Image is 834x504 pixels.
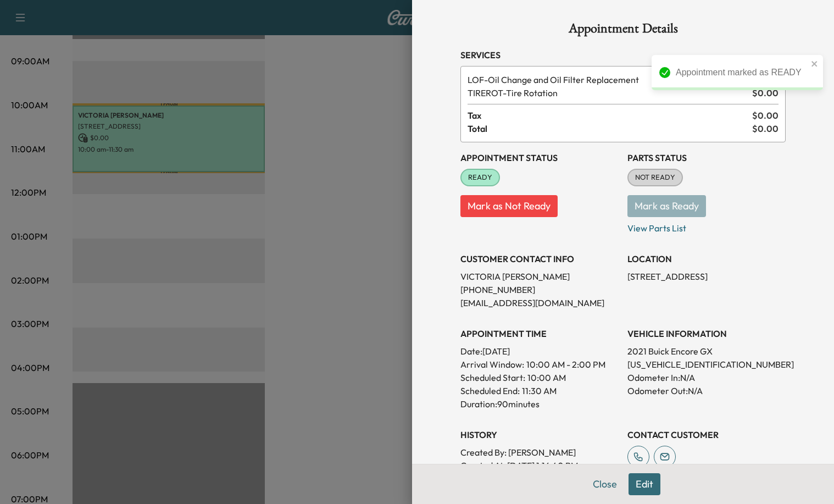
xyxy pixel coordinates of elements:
[460,358,619,371] p: Arrival Window:
[460,345,619,358] p: Date: [DATE]
[460,384,520,397] p: Scheduled End:
[627,217,786,235] p: View Parts List
[460,446,619,459] p: Created By : [PERSON_NAME]
[627,384,786,397] p: Odometer Out: N/A
[629,172,682,183] span: NOT READY
[460,151,619,164] h3: Appointment Status
[627,428,786,441] h3: CONTACT CUSTOMER
[752,122,779,135] span: $ 0.00
[460,270,619,283] p: VICTORIA [PERSON_NAME]
[752,109,779,122] span: $ 0.00
[460,428,619,441] h3: History
[460,252,619,265] h3: CUSTOMER CONTACT INFO
[627,270,786,283] p: [STREET_ADDRESS]
[627,252,786,265] h3: LOCATION
[526,358,605,371] span: 10:00 AM - 2:00 PM
[460,283,619,296] p: [PHONE_NUMBER]
[627,358,786,371] p: [US_VEHICLE_IDENTIFICATION_NUMBER]
[460,48,786,62] h3: Services
[460,397,619,411] p: Duration: 90 minutes
[522,384,557,397] p: 11:30 AM
[468,122,752,135] span: Total
[468,73,748,86] span: Oil Change and Oil Filter Replacement
[460,327,619,340] h3: APPOINTMENT TIME
[527,371,566,384] p: 10:00 AM
[468,86,748,99] span: Tire Rotation
[627,151,786,164] h3: Parts Status
[811,59,819,68] button: close
[460,459,619,472] p: Created At : [DATE] 1:16:40 PM
[627,345,786,358] p: 2021 Buick Encore GX
[676,66,808,79] div: Appointment marked as READY
[462,172,499,183] span: READY
[460,371,525,384] p: Scheduled Start:
[627,327,786,340] h3: VEHICLE INFORMATION
[460,22,786,40] h1: Appointment Details
[468,109,752,122] span: Tax
[627,371,786,384] p: Odometer In: N/A
[586,473,624,495] button: Close
[629,473,660,495] button: Edit
[460,195,558,217] button: Mark as Not Ready
[460,296,619,309] p: [EMAIL_ADDRESS][DOMAIN_NAME]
